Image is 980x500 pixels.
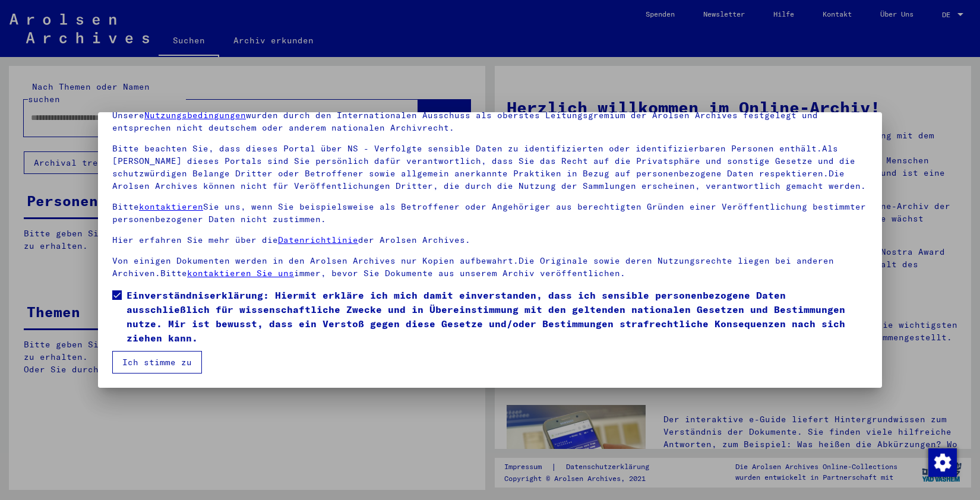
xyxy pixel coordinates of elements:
button: Ich stimme zu [112,351,202,374]
p: Bitte Sie uns, wenn Sie beispielsweise als Betroffener oder Angehöriger aus berechtigten Gründen ... [112,201,868,226]
p: Hier erfahren Sie mehr über die der Arolsen Archives. [112,234,868,246]
p: Bitte beachten Sie, dass dieses Portal über NS - Verfolgte sensible Daten zu identifizierten oder... [112,143,868,192]
img: Zustimmung ändern [928,448,957,477]
p: Von einigen Dokumenten werden in den Arolsen Archives nur Kopien aufbewahrt.Die Originale sowie d... [112,255,868,280]
a: kontaktieren Sie uns [187,268,294,279]
span: Einverständniserklärung: Hiermit erkläre ich mich damit einverstanden, dass ich sensible personen... [127,288,868,345]
p: Unsere wurden durch den Internationalen Ausschuss als oberstes Leitungsgremium der Arolsen Archiv... [112,109,868,134]
a: kontaktieren [139,201,203,212]
div: Zustimmung ändern [928,448,956,476]
a: Datenrichtlinie [278,235,358,245]
a: Nutzungsbedingungen [144,110,246,121]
